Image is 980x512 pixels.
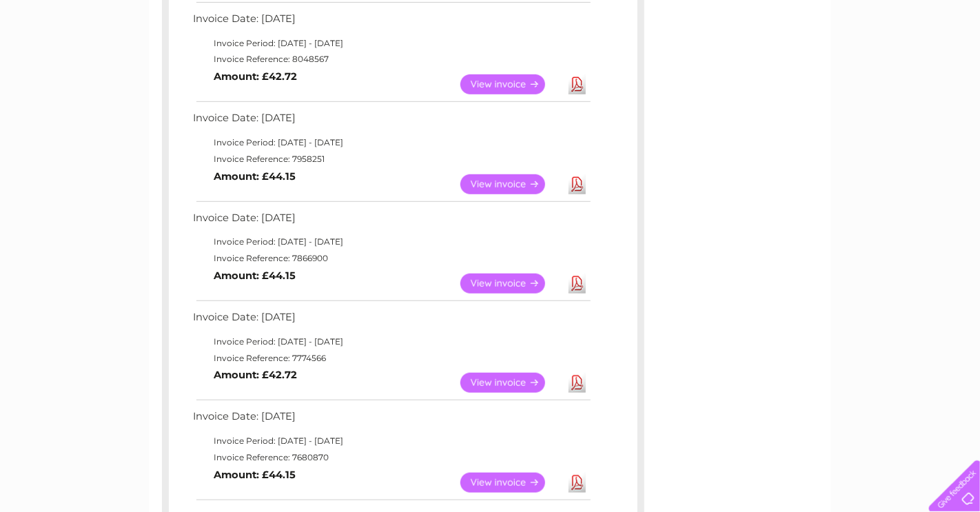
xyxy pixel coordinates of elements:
a: View [460,74,562,94]
td: Invoice Date: [DATE] [190,308,593,334]
a: Water [737,59,764,69]
img: logo.png [34,36,105,78]
td: Invoice Reference: 8048567 [190,51,593,68]
b: Amount: £44.15 [214,469,296,481]
td: Invoice Period: [DATE] - [DATE] [190,35,593,52]
a: View [460,274,562,294]
b: Amount: £42.72 [214,70,297,83]
td: Invoice Period: [DATE] - [DATE] [190,234,593,250]
div: Clear Business is a trading name of Verastar Limited (registered in [GEOGRAPHIC_DATA] No. 3667643... [165,8,817,67]
a: View [460,473,562,493]
a: Contact [888,59,922,69]
a: Download [569,174,586,194]
a: View [460,373,562,393]
td: Invoice Reference: 7958251 [190,151,593,167]
td: Invoice Period: [DATE] - [DATE] [190,433,593,449]
td: Invoice Date: [DATE] [190,10,593,35]
a: Energy [772,59,802,69]
a: Download [569,373,586,393]
a: Telecoms [810,59,852,69]
b: Amount: £44.15 [214,170,296,183]
a: Download [569,473,586,493]
td: Invoice Date: [DATE] [190,109,593,134]
td: Invoice Reference: 7774566 [190,350,593,367]
a: Blog [860,59,880,69]
b: Amount: £44.15 [214,269,296,282]
td: Invoice Period: [DATE] - [DATE] [190,334,593,350]
a: 0333 014 3131 [720,7,815,24]
b: Amount: £42.72 [214,369,297,381]
td: Invoice Period: [DATE] - [DATE] [190,134,593,151]
td: Invoice Reference: 7866900 [190,250,593,267]
td: Invoice Date: [DATE] [190,407,593,433]
td: Invoice Date: [DATE] [190,209,593,234]
a: View [460,174,562,194]
td: Invoice Reference: 7680870 [190,449,593,466]
a: Download [569,274,586,294]
a: Log out [935,59,967,69]
a: Download [569,74,586,94]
